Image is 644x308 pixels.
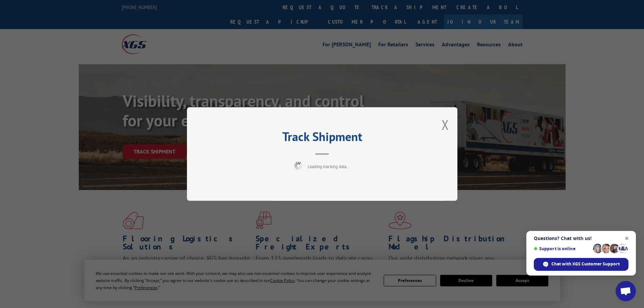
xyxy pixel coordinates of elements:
img: xgs-loading [294,162,303,170]
div: Chat with XGS Customer Support [534,258,628,271]
span: Close chat [623,234,631,243]
span: Loading tracking data... [308,164,350,169]
span: Questions? Chat with us! [534,236,628,241]
h2: Track Shipment [221,132,424,145]
span: Support is online [534,246,591,251]
span: Chat with XGS Customer Support [551,261,620,267]
button: Close modal [442,116,449,134]
div: Open chat [616,281,636,301]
